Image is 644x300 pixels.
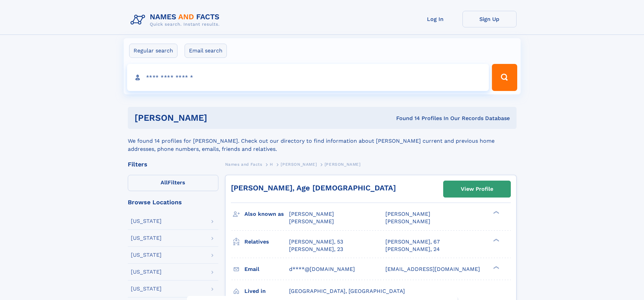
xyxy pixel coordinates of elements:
span: All [161,179,168,186]
a: [PERSON_NAME], 23 [289,246,343,253]
h3: Email [244,263,289,275]
span: [PERSON_NAME] [325,162,361,167]
h3: Lived in [244,285,289,297]
a: [PERSON_NAME] [281,160,317,168]
a: Log In [408,11,462,27]
div: ❯ [492,210,500,215]
div: [US_STATE] [131,269,162,275]
a: [PERSON_NAME], 53 [289,238,343,246]
div: Filters [128,161,218,167]
div: [US_STATE] [131,286,162,292]
label: Email search [185,44,227,58]
div: ❯ [492,265,500,270]
a: [PERSON_NAME], 67 [385,238,440,246]
span: [PERSON_NAME] [281,162,317,167]
div: View Profile [461,181,493,197]
a: [PERSON_NAME], Age [DEMOGRAPHIC_DATA] [231,184,396,192]
img: Logo Names and Facts [128,11,225,29]
span: [PERSON_NAME] [385,218,430,225]
h1: [PERSON_NAME] [135,114,302,122]
span: H [270,162,273,167]
h3: Relatives [244,236,289,248]
span: [PERSON_NAME] [385,211,430,217]
span: [EMAIL_ADDRESS][DOMAIN_NAME] [385,266,480,272]
span: [GEOGRAPHIC_DATA], [GEOGRAPHIC_DATA] [289,288,405,294]
div: [US_STATE] [131,218,162,224]
a: H [270,160,273,168]
label: Filters [128,175,218,191]
div: We found 14 profiles for [PERSON_NAME]. Check out our directory to find information about [PERSON... [128,129,517,153]
input: search input [127,64,489,91]
button: Search Button [492,64,517,91]
div: ❯ [492,238,500,242]
div: Browse Locations [128,199,218,205]
h3: Also known as [244,208,289,220]
a: View Profile [444,181,510,197]
div: Found 14 Profiles In Our Records Database [302,115,510,122]
a: Sign Up [462,11,517,27]
div: [US_STATE] [131,235,162,241]
span: [PERSON_NAME] [289,218,334,225]
a: Names and Facts [225,160,262,168]
label: Regular search [129,44,177,58]
div: [US_STATE] [131,252,162,258]
span: [PERSON_NAME] [289,211,334,217]
a: [PERSON_NAME], 24 [385,246,440,253]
